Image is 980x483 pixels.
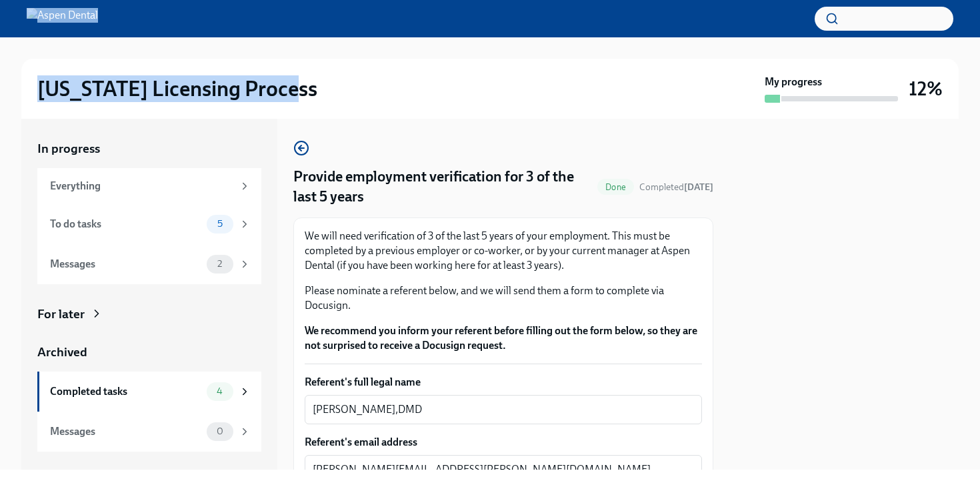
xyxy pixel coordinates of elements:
[37,75,317,102] h2: [US_STATE] Licensing Process
[37,204,261,244] a: To do tasks5
[37,168,261,204] a: Everything
[37,412,261,452] a: Messages0
[684,181,713,193] strong: [DATE]
[313,462,694,478] textarea: [PERSON_NAME][EMAIL_ADDRESS][PERSON_NAME][DOMAIN_NAME]
[305,229,702,273] p: We will need verification of 3 of the last 5 years of your employment. This must be completed by ...
[50,179,233,193] div: Everything
[909,77,943,101] h3: 12%
[27,8,98,29] img: Aspen Dental
[765,75,822,89] strong: My progress
[50,384,201,399] div: Completed tasks
[209,259,230,269] span: 2
[293,167,592,207] h4: Provide employment verification for 3 of the last 5 years
[37,306,261,323] a: For later
[50,257,201,272] div: Messages
[305,375,702,390] label: Referent's full legal name
[639,181,713,193] span: September 26th, 2025 14:51
[50,424,201,439] div: Messages
[305,435,702,450] label: Referent's email address
[37,372,261,412] a: Completed tasks4
[37,244,261,284] a: Messages2
[209,219,231,229] span: 5
[313,402,694,418] textarea: [PERSON_NAME],DMD
[639,181,713,193] span: Completed
[50,217,201,231] div: To do tasks
[305,284,702,313] p: Please nominate a referent below, and we will send them a form to complete via Docusign.
[37,140,261,157] a: In progress
[597,182,634,192] span: Done
[209,426,231,436] span: 0
[209,386,231,396] span: 4
[37,344,261,361] a: Archived
[305,324,697,352] strong: We recommend you inform your referent before filling out the form below, so they are not surprise...
[37,306,85,323] div: For later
